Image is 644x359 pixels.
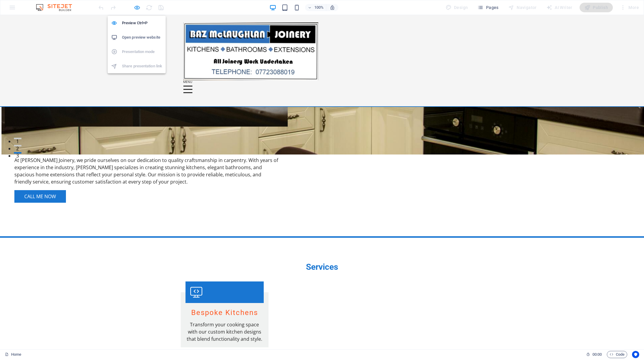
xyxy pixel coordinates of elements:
img: bazmclaughlan.co.uk [183,7,318,65]
h3: Bespoke Kitchens [185,293,264,303]
h2: Services [181,247,464,257]
img: Editor Logo [34,4,79,11]
p: Transform your cooking space with our custom kitchen designs that blend functionality and style. [185,306,264,328]
a: Click to cancel selection. Double-click to open Pages [5,351,21,358]
button: 2 [14,130,21,131]
h6: 100% [314,4,324,11]
button: 3 [14,137,21,139]
h6: Session time [586,351,602,358]
div: Design (Ctrl+Alt+Y) [443,3,470,12]
h6: Preview Ctrl+P [122,19,162,27]
span: Pages [477,4,498,10]
h6: Open preview website [122,34,162,41]
i: On resize automatically adjust zoom level to fit chosen device. [330,5,335,10]
span: : [597,352,598,357]
span: 00 00 [592,351,602,358]
span: Code [610,351,625,358]
button: Pages [475,3,501,12]
button: 1 [14,123,21,124]
a: Call Me Now [14,175,66,188]
button: Code [607,351,627,358]
button: Usercentrics [632,351,639,358]
button: 100% [305,4,326,11]
p: At [PERSON_NAME] Joinery, we pride ourselves on our dedication to quality craftsmanship in carpen... [14,142,278,170]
